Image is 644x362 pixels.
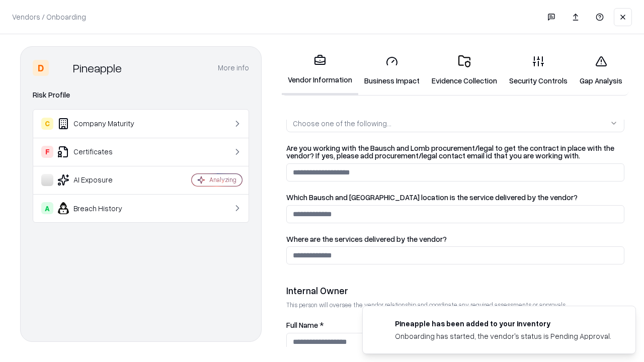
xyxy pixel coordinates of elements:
[375,318,387,330] img: pineappleenergy.com
[41,202,53,214] div: A
[358,47,426,94] a: Business Impact
[209,175,236,184] div: Analyzing
[395,331,611,341] div: Onboarding has started, the vendor's status is Pending Approval.
[286,144,624,159] label: Are you working with the Bausch and Lomb procurement/legal to get the contract in place with the ...
[41,146,53,158] div: F
[33,60,49,76] div: D
[282,46,358,95] a: Vendor Information
[33,89,249,101] div: Risk Profile
[41,118,53,130] div: C
[426,47,503,94] a: Evidence Collection
[286,235,624,243] label: Where are the services delivered by the vendor?
[395,318,611,329] div: Pineapple has been added to your inventory
[73,60,122,76] div: Pineapple
[41,118,162,130] div: Company Maturity
[286,321,624,329] label: Full Name *
[286,285,624,297] div: Internal Owner
[41,174,162,186] div: AI Exposure
[286,301,624,309] p: This person will oversee the vendor relationship and coordinate any required assessments or appro...
[286,194,624,201] label: Which Bausch and [GEOGRAPHIC_DATA] location is the service delivered by the vendor?
[41,146,162,158] div: Certificates
[293,118,391,129] div: Choose one of the following...
[503,47,574,94] a: Security Controls
[12,12,86,22] p: Vendors / Onboarding
[286,114,624,132] button: Choose one of the following...
[41,202,162,214] div: Breach History
[574,47,628,94] a: Gap Analysis
[53,60,69,76] img: Pineapple
[218,59,249,77] button: More info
